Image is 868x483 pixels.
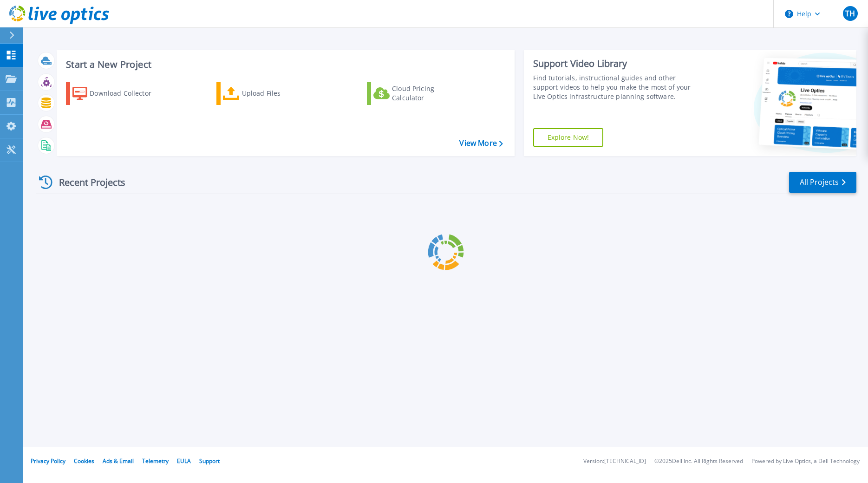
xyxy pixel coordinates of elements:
a: Support [199,457,220,465]
a: Explore Now! [533,128,604,147]
a: Ads & Email [103,457,134,465]
div: Find tutorials, instructional guides and other support videos to help you make the most of your L... [533,73,703,101]
div: Support Video Library [533,58,703,70]
a: Cookies [74,457,94,465]
h3: Start a New Project [66,59,503,70]
li: © 2025 Dell Inc. All Rights Reserved [654,458,743,464]
div: Recent Projects [36,171,138,194]
a: Telemetry [142,457,169,465]
div: Download Collector [90,84,164,103]
a: View More [459,139,503,148]
a: All Projects [789,172,856,193]
div: Upload Files [242,84,316,103]
a: Cloud Pricing Calculator [367,82,470,105]
li: Powered by Live Optics, a Dell Technology [751,458,860,464]
span: TH [845,10,855,17]
a: Upload Files [216,82,320,105]
a: EULA [177,457,191,465]
a: Privacy Policy [31,457,65,465]
div: Cloud Pricing Calculator [392,84,466,103]
a: Download Collector [66,82,170,105]
li: Version: [TECHNICAL_ID] [583,458,646,464]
